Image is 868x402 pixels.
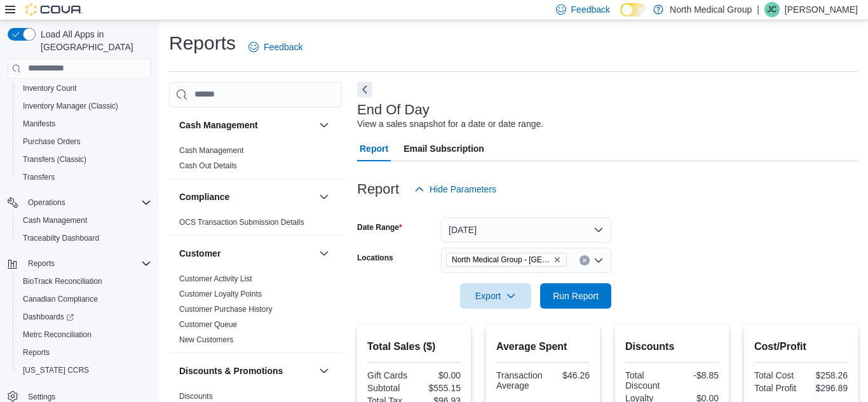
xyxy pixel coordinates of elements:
button: Metrc Reconciliation [13,326,156,344]
span: Report [360,136,388,161]
a: Customer Purchase History [179,305,273,314]
button: Inventory Manager (Classic) [13,97,156,115]
span: Email Subscription [403,136,484,161]
span: Transfers [18,170,151,185]
a: Reports [18,345,55,360]
span: Metrc Reconciliation [18,327,151,342]
p: [PERSON_NAME] [785,2,858,17]
span: Hide Parameters [430,183,496,196]
div: Transaction Average [496,370,543,391]
span: Purchase Orders [18,134,151,149]
div: Total Profit [754,383,799,393]
button: Cash Management [179,119,314,131]
a: Cash Management [18,213,92,228]
button: Purchase Orders [13,133,156,151]
a: Feedback [243,34,308,60]
div: $0.00 [417,370,461,380]
div: Customer [169,271,342,352]
h3: Discounts & Promotions [179,365,283,377]
h2: Cost/Profit [754,339,848,354]
span: Run Report [553,290,599,302]
span: Manifests [23,119,55,129]
a: Metrc Reconciliation [18,327,97,342]
a: [US_STATE] CCRS [18,363,94,378]
h2: Discounts [625,339,719,354]
button: Operations [3,194,156,211]
button: Discounts & Promotions [179,365,314,377]
button: Transfers (Classic) [13,151,156,168]
a: OCS Transaction Submission Details [179,218,304,227]
a: Transfers [18,170,60,185]
a: Discounts [179,392,213,401]
span: Traceabilty Dashboard [18,231,151,246]
a: Customer Activity List [179,274,252,283]
span: [US_STATE] CCRS [23,365,89,375]
a: Customer Queue [179,320,237,329]
button: [US_STATE] CCRS [13,361,156,379]
span: Purchase Orders [23,137,81,147]
button: Next [357,82,372,97]
button: Remove North Medical Group - Pevely from selection in this group [553,256,561,264]
h2: Total Sales ($) [367,339,461,354]
span: Inventory Count [23,83,77,93]
div: Subtotal [367,383,412,393]
span: Cash Management [18,213,151,228]
span: BioTrack Reconciliation [23,276,102,286]
input: Dark Mode [620,3,647,17]
div: Total Cost [754,370,799,380]
div: John Clark [764,2,780,17]
a: Purchase Orders [18,134,86,149]
span: Reports [28,258,55,269]
button: [DATE] [441,217,611,243]
button: Canadian Compliance [13,290,156,308]
button: Export [460,283,531,309]
h3: Customer [179,247,220,260]
button: Compliance [179,191,314,203]
span: New Customers [179,335,233,345]
a: Inventory Count [18,81,82,96]
span: Customer Queue [179,319,237,330]
span: Cash Management [179,145,243,156]
span: Dashboards [23,312,74,322]
span: Metrc Reconciliation [23,330,92,340]
h3: Cash Management [179,119,258,131]
span: Traceabilty Dashboard [23,233,99,243]
span: Inventory Manager (Classic) [18,98,151,114]
span: Cash Out Details [179,161,237,171]
span: Settings [28,392,55,402]
a: New Customers [179,335,233,344]
div: Compliance [169,215,342,235]
span: OCS Transaction Submission Details [179,217,304,227]
span: Cash Management [23,215,87,225]
span: Operations [23,195,151,210]
div: Cash Management [169,143,342,178]
label: Locations [357,253,393,263]
a: Canadian Compliance [18,291,103,307]
h3: Report [357,182,399,197]
span: Reports [23,347,50,358]
span: North Medical Group - Pevely [446,253,567,267]
h3: Compliance [179,191,229,203]
button: Operations [23,195,71,210]
label: Date Range [357,222,402,232]
a: Dashboards [18,309,79,325]
a: Manifests [18,116,60,131]
h2: Average Spent [496,339,590,354]
span: Customer Loyalty Points [179,289,262,299]
span: Dashboards [18,309,151,325]
div: $296.89 [804,383,848,393]
img: Cova [25,3,83,16]
span: Washington CCRS [18,363,151,378]
span: Transfers [23,172,55,182]
a: Cash Management [179,146,243,155]
button: Manifests [13,115,156,133]
div: Total Discount [625,370,670,391]
span: BioTrack Reconciliation [18,274,151,289]
span: Customer Purchase History [179,304,273,314]
span: Feedback [264,41,302,53]
a: Dashboards [13,308,156,326]
span: Customer Activity List [179,274,252,284]
span: Export [468,283,524,309]
button: Run Report [540,283,611,309]
span: Transfers (Classic) [23,154,86,164]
